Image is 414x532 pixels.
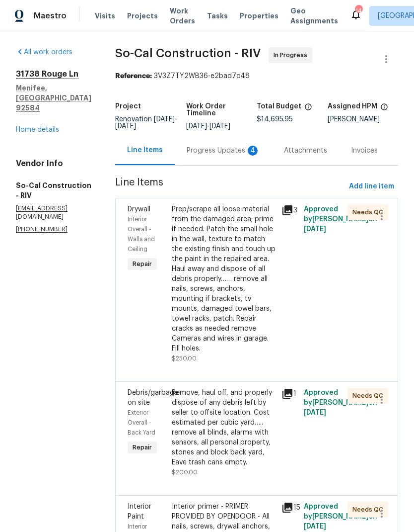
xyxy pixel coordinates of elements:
span: Geo Assignments [290,6,338,26]
span: Repair [129,443,156,452]
span: Add line item [349,180,394,193]
span: - [115,116,177,130]
span: [DATE] [115,123,136,130]
span: Repair [129,259,156,269]
div: Prep/scrape all loose material from the damaged area; prime if needed. Patch the small hole in th... [172,204,276,354]
h5: So-Cal Construction - RIV [16,180,91,200]
span: Exterior Overall - Back Yard [128,410,155,436]
div: Invoices [351,146,378,156]
span: [DATE] [304,409,326,416]
div: [PERSON_NAME] [328,116,399,123]
span: $250.00 [172,355,197,361]
h5: Work Order Timeline [186,103,257,117]
span: Line Items [115,177,345,196]
div: 14 [355,6,362,16]
a: All work orders [16,49,72,56]
button: Add line item [345,177,398,196]
div: Line Items [127,145,163,155]
div: 3 [281,204,297,216]
span: [DATE] [304,523,326,530]
div: 1 [281,388,297,400]
span: Interior Paint [128,503,151,520]
span: Needs QC [352,505,387,515]
div: Remove, haul off, and properly dispose of any debris left by seller to offsite location. Cost est... [172,388,276,467]
span: [DATE] [304,226,326,233]
span: [DATE] [209,123,230,130]
span: Approved by [PERSON_NAME] on [304,206,377,233]
span: - [186,123,230,130]
span: Properties [240,11,278,21]
span: The hpm assigned to this work order. [380,103,388,116]
span: Debris/garbage on site [128,389,178,406]
span: Work Orders [170,6,195,26]
span: Drywall [128,206,150,213]
span: Needs QC [352,207,387,217]
span: Visits [95,11,115,21]
span: $200.00 [172,469,198,475]
span: $14,695.95 [257,116,293,123]
h5: Total Budget [257,103,301,110]
span: [DATE] [154,116,175,123]
span: The total cost of line items that have been proposed by Opendoor. This sum includes line items th... [304,103,312,116]
span: Tasks [207,12,228,19]
span: In Progress [274,50,311,60]
span: Projects [127,11,158,21]
b: Reference: [115,73,152,80]
span: So-Cal Construction - RIV [115,47,261,59]
div: Progress Updates [187,146,260,156]
div: 15 [281,502,297,514]
span: Renovation [115,116,177,130]
div: 4 [248,146,258,156]
span: [DATE] [186,123,207,130]
span: Needs QC [352,391,387,401]
h5: Assigned HPM [328,103,377,110]
h5: Project [115,103,141,110]
span: Approved by [PERSON_NAME] on [304,389,377,416]
span: Approved by [PERSON_NAME] on [304,503,377,530]
a: Home details [16,126,59,133]
h4: Vendor Info [16,159,91,169]
div: 3V3Z7TY2WB36-e2bad7c48 [115,71,398,81]
span: Maestro [34,11,67,21]
span: Interior Overall - Walls and Ceiling [128,216,155,252]
div: Attachments [284,146,327,156]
